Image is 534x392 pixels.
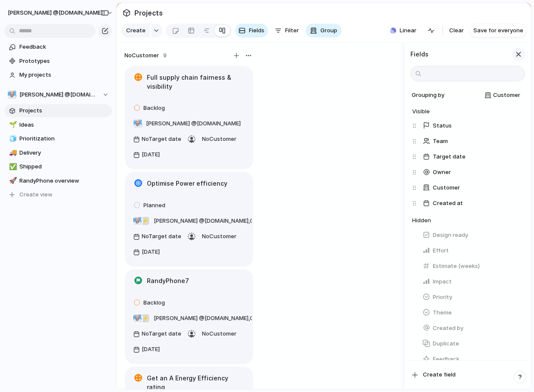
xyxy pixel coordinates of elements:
[419,165,525,179] button: Owner
[202,233,236,240] span: No Customer
[412,134,525,149] div: Team
[433,308,452,317] span: Theme
[202,135,236,142] span: No Customer
[147,179,227,188] h1: Optimise Power efficiency
[412,149,525,165] div: Target date
[8,177,16,185] button: 🚀
[202,330,236,337] span: No Customer
[131,296,171,310] button: Backlog
[412,165,525,180] div: Owner
[419,150,525,164] button: Target date
[433,231,468,240] span: Design ready
[200,327,239,341] button: NoCustomer
[419,196,525,210] button: Created at
[19,134,109,143] span: Prioritization
[4,160,112,173] a: ✅Shipped
[131,214,250,228] button: ⚡[PERSON_NAME] @[DOMAIN_NAME],Outofowls
[433,324,463,333] span: Created by
[146,119,241,128] span: [PERSON_NAME] @[DOMAIN_NAME]
[131,245,162,259] button: [DATE]
[19,90,98,99] span: [PERSON_NAME] @[DOMAIN_NAME]
[19,177,109,185] span: RandyPhone overview
[433,293,452,302] span: Priority
[419,244,525,258] button: Effort
[285,26,299,35] span: Filter
[419,290,525,304] button: Priority
[433,355,459,364] span: Feedback
[419,321,525,335] button: Created by
[419,134,525,148] button: Team
[19,71,109,79] span: My projects
[147,276,189,286] h1: RandyPhone7
[4,118,112,131] div: 🌱Ideas
[249,26,264,35] span: Fields
[147,373,245,392] h1: Get an A Energy Efficiency rating
[142,248,160,256] span: [DATE]
[143,299,165,307] span: Backlog
[200,230,239,243] button: NoCustomer
[433,121,452,130] span: Status
[131,117,243,131] button: [PERSON_NAME] @[DOMAIN_NAME]
[4,174,112,187] a: 🚀RandyPhone overview
[143,104,165,112] span: Backlog
[131,148,162,162] button: [DATE]
[142,150,160,159] span: [DATE]
[4,40,112,53] a: Feedback
[154,217,279,225] span: [PERSON_NAME] @[DOMAIN_NAME] , Outofowls
[419,181,525,195] button: Customer
[154,314,279,323] span: [PERSON_NAME] @[DOMAIN_NAME] , Outofowls
[4,132,112,145] a: 🧊Prioritization
[433,246,449,255] span: Effort
[446,24,467,37] button: Clear
[131,132,183,146] button: NoTarget date
[419,306,525,320] button: Theme
[409,88,525,102] button: Grouping byCustomer
[19,149,109,157] span: Delivery
[419,259,525,273] button: Estimate (weeks)
[419,228,525,242] button: Design ready
[320,26,337,35] span: Group
[412,216,525,225] h4: Hidden
[19,162,109,171] span: Shipped
[423,370,456,379] span: Create field
[271,24,302,37] button: Filter
[126,66,252,168] div: Full supply chain fairness & visibilityBacklog[PERSON_NAME] @[DOMAIN_NAME]NoTarget dateNoCustomer...
[131,101,171,115] button: Backlog
[412,118,525,134] div: Status
[473,26,523,35] span: Save for everyone
[4,68,112,81] a: My projects
[126,270,252,363] div: RandyPhone7Backlog⚡[PERSON_NAME] @[DOMAIN_NAME],OutofowlsNoTarget dateNoCustomer[DATE]
[433,137,448,146] span: Team
[419,119,525,133] button: Status
[412,196,525,211] div: Created at
[9,120,15,130] div: 🌱
[124,51,159,60] span: No Customer
[126,26,146,35] span: Create
[4,146,112,159] a: 🚚Delivery
[8,162,16,171] button: ✅
[493,91,520,100] span: Customer
[412,180,525,196] div: Customer
[4,6,118,20] button: [PERSON_NAME] @[DOMAIN_NAME]
[8,149,16,157] button: 🚚
[433,184,460,192] span: Customer
[143,201,165,210] span: Planned
[141,217,149,225] div: ⚡
[433,262,480,271] span: Estimate (weeks)
[131,199,171,212] button: Planned
[419,337,525,351] button: Duplicate
[4,104,112,117] a: Projects
[142,345,160,354] span: [DATE]
[9,176,15,186] div: 🚀
[4,88,112,101] button: [PERSON_NAME] @[DOMAIN_NAME]
[433,339,459,348] span: Duplicate
[433,152,466,161] span: Target date
[419,352,525,366] button: Feedback
[131,230,183,243] button: NoTarget date
[306,24,342,37] button: Group
[433,168,451,177] span: Owner
[131,311,250,325] button: ⚡[PERSON_NAME] @[DOMAIN_NAME],Outofowls
[9,134,15,144] div: 🧊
